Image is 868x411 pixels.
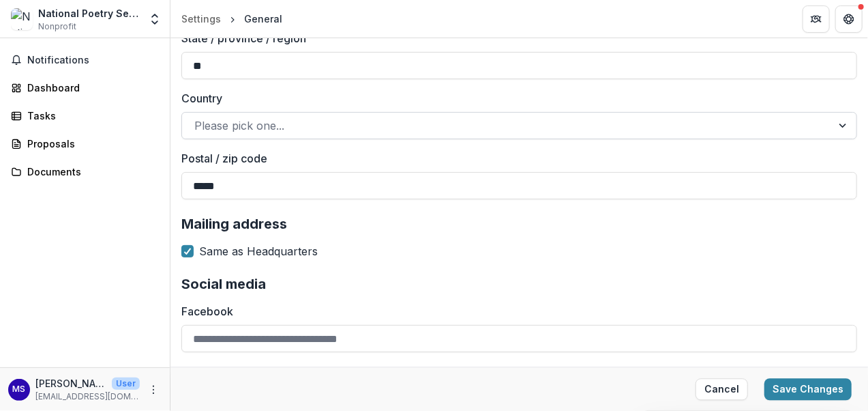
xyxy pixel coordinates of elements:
a: Settings [176,9,226,29]
span: Nonprofit [38,20,76,33]
label: Instagram [181,363,849,380]
label: State / province / region [181,30,849,46]
a: Documents [5,160,164,183]
div: Dashboard [27,81,153,95]
label: Country [181,90,849,107]
label: Postal / zip code [181,150,849,167]
button: Get Help [835,5,863,33]
p: [EMAIL_ADDRESS][DOMAIN_NAME] [35,391,140,403]
button: Save Changes [764,378,852,400]
button: Open entity switcher [145,5,164,33]
span: Same as Headquarters [199,243,318,259]
h2: Mailing address [181,216,857,232]
div: Tasks [27,109,153,123]
div: Documents [27,165,153,179]
label: Facebook [181,303,849,320]
div: General [244,12,282,26]
button: Notifications [5,49,164,71]
img: National Poetry Series, Inc. [11,8,33,30]
div: Settings [181,12,221,26]
button: More [145,382,162,398]
div: Proposals [27,137,153,151]
a: Proposals [5,132,164,155]
nav: breadcrumb [176,9,288,29]
a: Tasks [5,104,164,127]
button: Partners [803,5,830,33]
p: User [112,378,140,390]
span: Notifications [27,55,159,66]
h2: Social media [181,276,857,292]
button: Cancel [695,378,748,400]
div: National Poetry Series, Inc. [38,6,140,20]
div: MaryAnn Salem [13,385,26,394]
a: Dashboard [5,76,164,99]
p: [PERSON_NAME] [35,376,106,391]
